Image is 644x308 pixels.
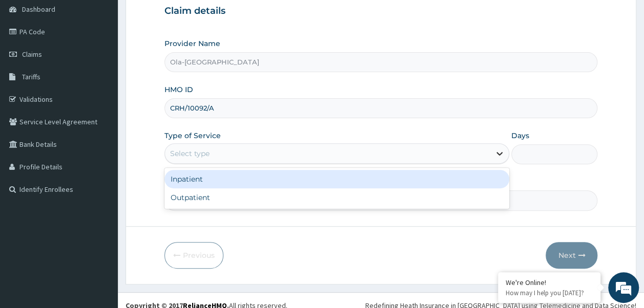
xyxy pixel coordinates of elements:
[164,130,221,141] label: Type of Service
[170,148,210,159] div: Select type
[506,278,593,287] div: We're Online!
[22,72,40,81] span: Tariffs
[164,38,220,49] label: Provider Name
[506,289,593,297] p: How may I help you today?
[164,84,193,95] label: HMO ID
[53,57,172,71] div: Chat with us now
[19,51,41,77] img: d_794563401_company_1708531726252_794563401
[22,50,42,59] span: Claims
[164,98,598,118] input: Enter HMO ID
[164,6,598,17] h3: Claim details
[22,5,55,14] span: Dashboard
[164,188,509,207] div: Outpatient
[164,242,223,269] button: Previous
[59,90,141,193] span: We're online!
[5,202,195,238] textarea: Type your message and hit 'Enter'
[511,130,529,141] label: Days
[546,242,597,269] button: Next
[164,170,509,188] div: Inpatient
[168,5,193,30] div: Minimize live chat window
